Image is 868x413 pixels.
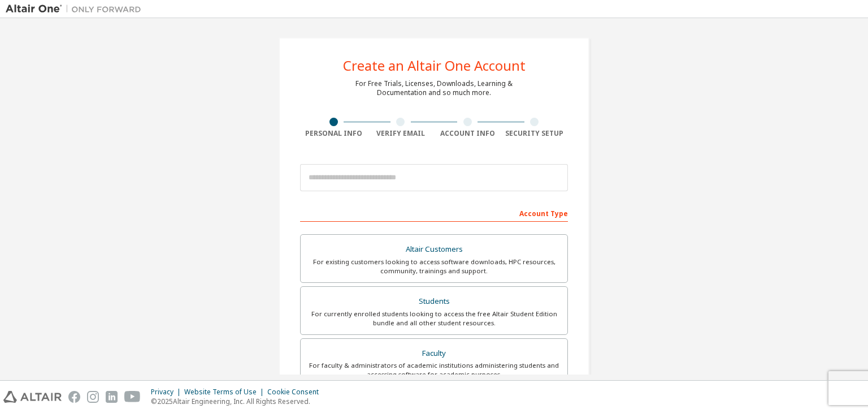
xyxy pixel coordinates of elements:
[3,391,62,403] img: altair_logo.svg
[106,391,118,403] img: linkedin.svg
[501,129,568,138] div: Security Setup
[307,294,561,309] div: Students
[355,79,513,97] div: For Free Trials, Licenses, Downloads, Learning & Documentation and so much more.
[68,391,80,403] img: facebook.svg
[434,129,501,138] div: Account Info
[124,391,141,403] img: youtube.svg
[307,309,561,328] div: For currently enrolled students looking to access the free Altair Student Edition bundle and all ...
[307,346,561,362] div: Faculty
[184,388,267,397] div: Website Terms of Use
[87,391,99,403] img: instagram.svg
[151,397,325,406] p: © 2025 Altair Engineering, Inc. All Rights Reserved.
[151,388,184,397] div: Privacy
[6,3,147,15] img: Altair One
[307,242,561,257] div: Altair Customers
[307,257,561,276] div: For existing customers looking to access software downloads, HPC resources, community, trainings ...
[300,129,367,138] div: Personal Info
[367,129,435,138] div: Verify Email
[307,361,561,379] div: For faculty & administrators of academic institutions administering students and accessing softwa...
[300,204,568,222] div: Account Type
[343,59,526,72] div: Create an Altair One Account
[267,388,325,397] div: Cookie Consent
